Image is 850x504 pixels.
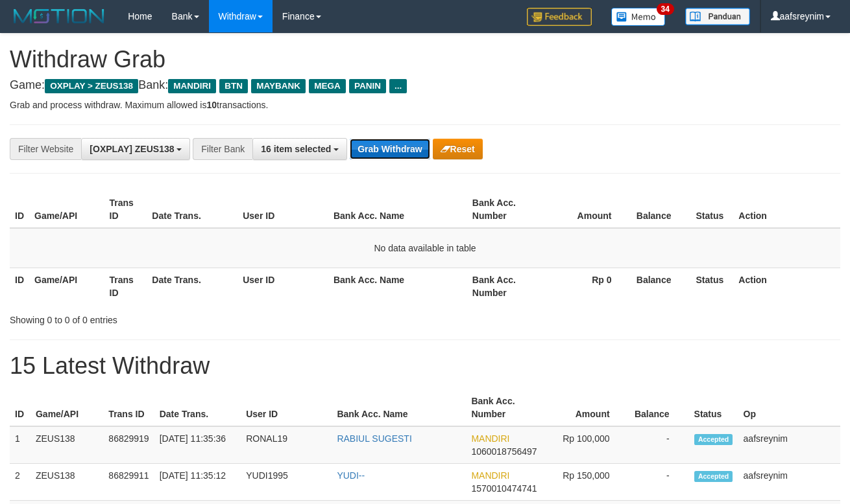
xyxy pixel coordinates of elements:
[629,464,689,501] td: -
[45,79,138,93] span: OXPLAY > ZEUS138
[219,79,248,93] span: BTN
[690,191,733,228] th: Status
[154,426,241,464] td: [DATE] 11:35:36
[10,6,108,26] img: MOTION_logo.png
[542,464,629,501] td: Rp 150,000
[433,139,483,159] button: Reset
[328,268,467,304] th: Bank Acc. Name
[30,389,103,426] th: Game/API
[29,191,104,228] th: Game/API
[10,268,29,304] th: ID
[252,138,347,160] button: 16 item selected
[467,268,542,304] th: Bank Acc. Number
[103,389,154,426] th: Trans ID
[467,191,542,228] th: Bank Acc. Number
[10,426,30,464] td: 1
[542,268,631,304] th: Rp 0
[337,470,365,481] a: YUDI--
[542,191,631,228] th: Amount
[631,268,690,304] th: Balance
[733,191,840,228] th: Action
[332,389,466,426] th: Bank Acc. Name
[241,389,332,426] th: User ID
[690,268,733,304] th: Status
[309,79,346,93] span: MEGA
[471,446,537,457] span: Copy 1060018756497 to clipboard
[389,79,407,93] span: ...
[237,268,328,304] th: User ID
[147,191,237,228] th: Date Trans.
[206,100,217,110] strong: 10
[103,464,154,501] td: 86829911
[10,47,840,73] h1: Withdraw Grab
[30,464,103,501] td: ZEUS138
[81,138,190,160] button: [OXPLAY] ZEUS138
[694,434,733,445] span: Accepted
[337,433,411,444] a: RABIUL SUGESTI
[694,471,733,482] span: Accepted
[10,308,345,326] div: Showing 0 to 0 of 0 entries
[10,191,29,228] th: ID
[328,191,467,228] th: Bank Acc. Name
[147,268,237,304] th: Date Trans.
[10,138,81,160] div: Filter Website
[241,426,332,464] td: RONAL19
[10,228,840,268] td: No data available in table
[168,79,216,93] span: MANDIRI
[154,389,241,426] th: Date Trans.
[241,464,332,501] td: YUDI1995
[738,426,840,464] td: aafsreynim
[104,268,147,304] th: Trans ID
[738,464,840,501] td: aafsreynim
[10,389,30,426] th: ID
[471,433,509,444] span: MANDIRI
[10,353,840,379] h1: 15 Latest Withdraw
[631,191,690,228] th: Balance
[29,268,104,304] th: Game/API
[237,191,328,228] th: User ID
[527,8,592,26] img: Feedback.jpg
[629,389,689,426] th: Balance
[103,426,154,464] td: 86829919
[10,464,30,501] td: 2
[689,389,738,426] th: Status
[611,8,666,26] img: Button%20Memo.svg
[104,191,147,228] th: Trans ID
[30,426,103,464] td: ZEUS138
[10,98,840,111] p: Grab and process withdraw. Maximum allowed is transactions.
[657,3,674,15] span: 34
[10,79,840,92] h4: Game: Bank:
[193,138,252,160] div: Filter Bank
[471,483,537,494] span: Copy 1570010474741 to clipboard
[738,389,840,426] th: Op
[629,426,689,464] td: -
[261,144,331,154] span: 16 item selected
[251,79,306,93] span: MAYBANK
[350,139,430,159] button: Grab Withdraw
[466,389,542,426] th: Bank Acc. Number
[349,79,386,93] span: PANIN
[733,268,840,304] th: Action
[542,426,629,464] td: Rp 100,000
[90,144,174,154] span: [OXPLAY] ZEUS138
[471,470,509,481] span: MANDIRI
[542,389,629,426] th: Amount
[685,8,750,25] img: panduan.png
[154,464,241,501] td: [DATE] 11:35:12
